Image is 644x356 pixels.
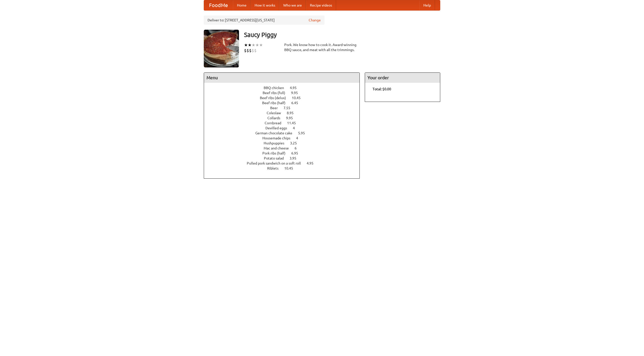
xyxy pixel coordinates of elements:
span: 4.95 [307,161,318,165]
li: ★ [259,42,263,48]
a: German chocolate cake 5.95 [255,131,314,135]
span: Housemade chips [262,136,295,140]
a: Collards 9.95 [267,116,302,120]
span: 6.45 [291,101,303,105]
div: Deliver to: [STREET_ADDRESS][US_STATE] [204,16,325,25]
span: Beef ribs (half) [262,101,291,105]
span: Mac and cheese [264,146,294,150]
a: Beef ribs (delux) 10.45 [260,96,310,100]
h4: Your order [365,73,440,83]
a: Cornbread 11.45 [265,121,305,125]
span: BBQ chicken [264,86,289,90]
span: 10.45 [284,166,298,170]
span: Beer [270,106,283,110]
a: Devilled eggs 4 [265,126,304,130]
span: 7.55 [284,106,295,110]
li: $ [252,48,254,53]
span: German chocolate cake [255,131,297,135]
a: Housemade chips 4 [262,136,307,140]
a: FoodMe [204,0,233,10]
li: ★ [252,42,255,48]
a: Beer 7.55 [270,106,300,110]
a: Who we are [279,0,306,10]
span: 3.95 [290,156,301,160]
span: 4 [293,126,300,130]
span: 5.95 [298,131,310,135]
li: $ [249,48,252,53]
a: Beef ribs (full) 9.95 [263,91,307,95]
h3: Saucy Piggy [244,30,440,40]
b: Total: $0.00 [373,87,391,91]
li: $ [254,48,257,53]
span: Beef ribs (delux) [260,96,291,100]
span: 4 [296,136,303,140]
span: Pulled pork sandwich on a soft roll [247,161,306,165]
span: Coleslaw [267,111,286,115]
a: Change [309,18,321,23]
a: BBQ chicken 4.95 [264,86,306,90]
span: 4.95 [290,86,302,90]
span: Hushpuppies [264,141,289,145]
a: Pulled pork sandwich on a soft roll 4.95 [247,161,323,165]
span: 9.95 [286,116,298,120]
li: $ [247,48,249,53]
li: ★ [248,42,252,48]
span: Pork ribs (half) [262,151,291,155]
span: 6.95 [291,151,303,155]
h4: Menu [204,73,359,83]
li: ★ [244,42,248,48]
span: 6 [295,146,302,150]
span: Devilled eggs [265,126,292,130]
li: ★ [255,42,259,48]
a: Mac and cheese 6 [264,146,306,150]
img: angular.jpg [204,30,239,67]
span: Potato salad [264,156,289,160]
a: Home [233,0,251,10]
a: Coleslaw 8.95 [267,111,303,115]
a: How it works [251,0,279,10]
span: Beef ribs (full) [263,91,290,95]
span: 10.45 [292,96,306,100]
li: $ [244,48,247,53]
span: 11.45 [287,121,301,125]
span: 9.95 [291,91,303,95]
a: Potato salad 3.95 [264,156,306,160]
a: Pork ribs (half) 6.95 [262,151,307,155]
span: 3.25 [290,141,302,145]
a: Beef ribs (half) 6.45 [262,101,307,105]
a: Hushpuppies 3.25 [264,141,306,145]
a: Help [419,0,435,10]
a: Riblets 10.45 [267,166,302,170]
span: Cornbread [265,121,286,125]
span: Collards [267,116,285,120]
span: Riblets [267,166,284,170]
span: 8.95 [287,111,299,115]
div: Pork. We know how to cook it. Award-winning BBQ sauce, and meat with all the trimmings. [284,42,360,52]
a: Recipe videos [306,0,336,10]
